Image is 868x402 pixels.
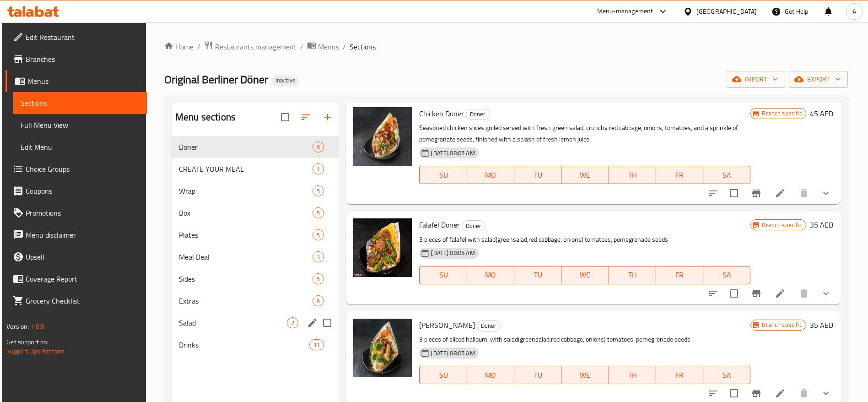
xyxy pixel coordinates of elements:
a: Menus [5,70,147,92]
span: export [796,74,841,85]
span: Doner [462,221,485,231]
img: Falafel Doner [353,218,412,277]
span: [PERSON_NAME] [419,318,475,332]
div: Box [179,207,313,218]
span: Get support on: [6,336,49,348]
div: Doner [179,141,313,152]
div: items [313,251,324,262]
span: [DATE] 08:05 AM [427,149,478,158]
span: Doner [466,109,489,120]
li: / [343,41,346,52]
button: import [727,71,785,88]
button: TH [609,166,656,184]
span: [DATE] 08:05 AM [427,249,478,257]
button: SA [703,166,750,184]
span: TU [518,168,558,182]
span: FR [660,268,700,282]
div: Plates5 [172,224,339,246]
span: 5 [313,231,323,239]
a: Edit Menu [13,136,147,158]
a: Menu disclaimer [5,224,147,246]
span: SU [423,369,463,382]
div: Box5 [172,202,339,224]
span: MO [471,168,511,182]
span: SU [423,168,463,182]
img: Chicken Doner [353,107,412,166]
span: 5 [313,275,323,283]
span: Edit Restaurant [26,32,140,43]
button: export [789,71,848,88]
span: FR [660,168,700,182]
div: items [313,207,324,218]
span: Edit Menu [21,141,140,152]
nav: Menu sections [172,132,339,359]
div: Meal Deal [179,251,313,262]
div: items [309,339,324,350]
span: Original Berliner Döner [164,69,268,90]
button: SA [703,266,750,284]
span: import [734,74,778,85]
svg: Show Choices [820,188,831,199]
button: SU [419,166,467,184]
button: TH [609,266,656,284]
img: Halloumi Doner [353,319,412,377]
span: Promotions [26,207,140,218]
button: MO [467,366,514,384]
span: 6 [313,143,323,152]
nav: breadcrumb [164,41,848,53]
span: Chicken Doner [419,107,464,120]
button: FR [656,266,703,284]
span: Menus [27,76,140,87]
span: 1 [313,165,323,174]
a: Edit menu item [775,188,786,199]
span: TH [613,268,652,282]
span: WE [565,369,605,382]
span: Select to update [724,184,744,203]
button: delete [793,282,815,304]
a: Coverage Report [5,268,147,290]
span: Select all sections [275,108,295,127]
span: SA [707,369,747,382]
div: Extras6 [172,290,339,312]
button: TH [609,366,656,384]
div: items [313,295,324,306]
button: sort-choices [702,182,724,204]
span: TH [613,369,652,382]
span: Upsell [26,251,140,262]
span: 5 [313,187,323,196]
span: Extras [179,295,313,306]
span: WE [565,168,605,182]
a: Edit menu item [775,388,786,399]
span: Choice Groups [26,163,140,174]
button: TU [514,266,561,284]
h6: 35 AED [810,218,833,231]
span: Sort sections [295,106,317,128]
a: Coupons [5,180,147,202]
span: 3 [313,253,323,261]
a: Edit Restaurant [5,26,147,48]
a: Full Menu View [13,114,147,136]
span: A [852,6,856,16]
button: FR [656,366,703,384]
span: Drinks [179,339,309,350]
button: SA [703,366,750,384]
span: Wrap [179,185,313,196]
button: MO [467,266,514,284]
span: Branch specific [758,221,805,229]
button: TU [514,366,561,384]
div: Wrap5 [172,180,339,202]
button: SU [419,366,467,384]
button: Add section [317,106,339,128]
p: 3 pieces of falafel with salad(greensalad,red cabbage, onions) tomatoes, pomegrenade seeds [419,234,750,245]
a: Restaurants management [204,41,297,53]
div: Menu-management [597,6,653,17]
p: Seasoned chicken slices grilled served with fresh green salad, crunchy red cabbage, onions, tomat... [419,122,750,145]
div: items [313,229,324,240]
div: items [313,185,324,196]
button: SU [419,266,467,284]
span: Grocery Checklist [26,295,140,306]
button: FR [656,166,703,184]
button: TU [514,166,561,184]
p: 3 pieces of sliced halloumi with salad(greensalad,red cabbage, onions) tomatoes, pomegrenade seeds [419,334,750,345]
